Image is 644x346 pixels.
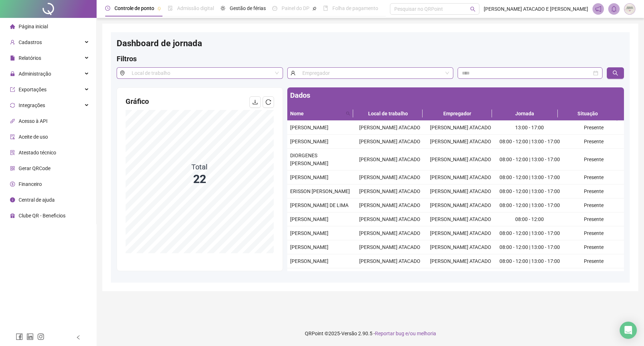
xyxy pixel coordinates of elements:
span: linkedin [26,333,34,340]
span: Gestão de férias [230,5,266,11]
td: Presente [563,121,624,135]
span: Dashboard de jornada [117,38,202,48]
footer: QRPoint © 2025 - 2.90.5 - [97,321,644,346]
span: Aceite de uso [19,134,48,140]
span: book [323,6,328,11]
span: gift [10,213,15,218]
td: 08:00 - 12:00 | 13:00 - 17:00 [496,268,563,282]
span: left [76,335,81,340]
span: user-add [10,40,15,45]
span: Cadastros [19,39,42,45]
td: [PERSON_NAME] ATACADO [355,149,425,170]
span: search [345,108,352,119]
span: Financeiro [19,181,42,187]
span: export [10,87,15,92]
span: instagram [37,333,44,340]
span: Integrações [19,102,45,108]
span: [PERSON_NAME] ATACADO E [PERSON_NAME] [484,5,588,13]
span: pushpin [157,6,161,11]
th: Local de trabalho [353,107,423,121]
span: Gráfico [126,97,149,106]
td: [PERSON_NAME] ATACADO [425,170,496,184]
td: [PERSON_NAME] ATACADO [355,212,425,226]
span: ERISSON [PERSON_NAME] [290,188,350,194]
span: Folha de pagamento [332,5,378,11]
span: sun [220,6,225,11]
span: search [346,111,350,116]
span: [PERSON_NAME] [290,216,328,222]
span: dashboard [272,6,277,11]
td: [PERSON_NAME] ATACADO [425,198,496,212]
span: Nome [290,110,343,117]
span: info-circle [10,197,15,202]
td: 08:00 - 12:00 | 13:00 - 17:00 [496,254,563,268]
td: [PERSON_NAME] ATACADO [425,149,496,170]
span: [PERSON_NAME] [290,230,328,236]
td: [PERSON_NAME] ATACADO [355,170,425,184]
td: [PERSON_NAME] ATACADO [425,254,496,268]
span: [PERSON_NAME] [290,258,328,264]
div: Open Intercom Messenger [620,322,637,339]
span: bell [611,6,617,12]
td: [PERSON_NAME] ATACADO [355,184,425,198]
span: Página inicial [19,24,48,29]
td: 08:00 - 12:00 | 13:00 - 17:00 [496,135,563,149]
span: search [470,6,475,12]
span: pushpin [312,6,317,11]
span: Reportar bug e/ou melhoria [375,331,436,336]
td: [PERSON_NAME] ATACADO [355,240,425,254]
td: [PERSON_NAME] ATACADO [355,268,425,282]
span: home [10,24,15,29]
td: [PERSON_NAME] ATACADO [425,240,496,254]
td: [PERSON_NAME] ATACADO [425,121,496,135]
td: Presente [563,184,624,198]
span: DIORGENES [PERSON_NAME] [290,153,328,166]
span: Relatórios [19,55,41,61]
span: audit [10,134,15,139]
td: 08:00 - 12:00 | 13:00 - 17:00 [496,198,563,212]
span: Clube QR - Beneficios [19,213,65,218]
span: solution [10,150,15,155]
td: Presente [563,268,624,282]
span: Atestado técnico [19,150,56,155]
td: 08:00 - 12:00 | 13:00 - 17:00 [496,240,563,254]
td: [PERSON_NAME] ATACADO [425,184,496,198]
td: 08:00 - 12:00 | 13:00 - 17:00 [496,184,563,198]
span: user [287,67,298,79]
th: Empregador [423,107,492,121]
span: [PERSON_NAME] [290,125,328,130]
span: Administração [19,71,51,77]
span: [PERSON_NAME] DE LIMA [290,202,348,208]
span: environment [117,67,128,79]
span: Acesso à API [19,118,48,124]
td: 08:00 - 12:00 | 13:00 - 17:00 [496,226,563,240]
td: [PERSON_NAME] ATACADO [425,212,496,226]
span: [PERSON_NAME] [290,139,328,144]
td: [PERSON_NAME] ATACADO [355,121,425,135]
span: dollar [10,182,15,187]
th: Jornada [492,107,558,121]
td: [PERSON_NAME] ATACADO [355,135,425,149]
span: Gerar QRCode [19,165,50,171]
span: notification [595,6,601,12]
td: Presente [563,198,624,212]
td: 08:00 - 12:00 | 13:00 - 17:00 [496,149,563,170]
span: Controle de ponto [114,5,154,11]
span: Central de ajuda [19,197,55,203]
td: [PERSON_NAME] ATACADO [425,226,496,240]
span: search [613,70,618,76]
span: Filtros [117,54,137,63]
td: Presente [563,135,624,149]
span: Admissão digital [177,5,214,11]
td: 08:00 - 12:00 | 13:00 - 17:00 [496,170,563,184]
span: reload [265,99,271,105]
img: 64868 [624,4,635,14]
td: Presente [563,212,624,226]
td: Presente [563,240,624,254]
span: Exportações [19,87,47,92]
span: api [10,119,15,124]
td: Presente [563,149,624,170]
td: [PERSON_NAME] ATACADO [355,198,425,212]
span: clock-circle [105,6,110,11]
span: facebook [16,333,23,340]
